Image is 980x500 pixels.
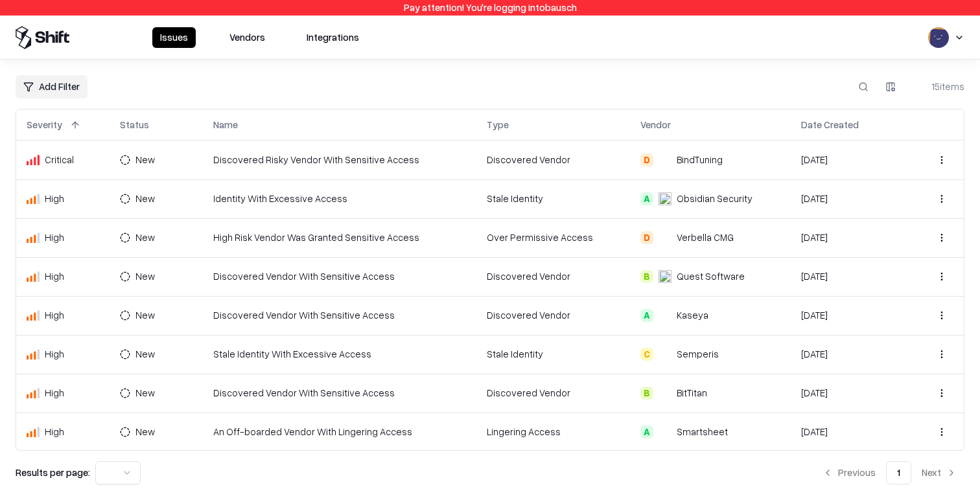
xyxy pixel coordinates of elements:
[640,387,653,400] div: B
[135,386,155,400] div: New
[791,141,911,179] td: [DATE]
[27,269,99,283] div: High
[135,425,155,438] div: New
[677,192,752,205] div: Obsidian Security
[677,386,707,400] div: BitTitan
[299,27,367,48] button: Integrations
[677,425,728,438] div: Smartsheet
[16,466,90,479] p: Results per page:
[203,179,477,218] td: Identity With Excessive Access
[135,231,155,244] div: New
[16,75,87,98] button: Add Filter
[677,269,745,283] div: Quest Software
[27,308,99,322] div: High
[640,192,653,205] div: A
[476,374,630,413] td: Discovered Vendor
[120,422,174,442] button: New
[27,386,99,400] div: High
[640,153,653,166] div: D
[27,231,99,244] div: High
[791,335,911,374] td: [DATE]
[27,347,99,361] div: High
[487,118,509,131] div: Type
[791,296,911,335] td: [DATE]
[815,461,964,484] nav: pagination
[913,80,964,93] div: 15 items
[677,153,723,166] div: BindTuning
[659,192,671,205] img: Obsidian Security
[640,348,653,361] div: C
[135,308,155,322] div: New
[222,27,273,48] button: Vendors
[476,296,630,335] td: Discovered Vendor
[203,335,477,374] td: Stale Identity With Excessive Access
[640,270,653,283] div: B
[27,192,99,205] div: High
[677,231,734,244] div: Verbella CMG
[120,383,174,403] button: New
[120,344,174,365] button: New
[791,413,911,451] td: [DATE]
[659,309,671,322] img: Kaseya
[27,118,62,131] div: Severity
[640,231,653,244] div: D
[476,179,630,218] td: Stale Identity
[135,269,155,283] div: New
[120,305,174,326] button: New
[120,227,174,248] button: New
[791,179,911,218] td: [DATE]
[659,231,671,244] img: Verbella CMG
[677,347,719,361] div: Semperis
[203,141,477,179] td: Discovered Risky Vendor With Sensitive Access
[135,192,155,205] div: New
[791,257,911,296] td: [DATE]
[659,270,671,283] img: Quest Software
[476,218,630,257] td: Over Permissive Access
[476,413,630,451] td: Lingering Access
[640,309,653,322] div: A
[476,141,630,179] td: Discovered Vendor
[659,387,671,400] img: BitTitan
[476,335,630,374] td: Stale Identity
[120,188,174,209] button: New
[27,153,99,166] div: Critical
[791,374,911,413] td: [DATE]
[203,374,477,413] td: Discovered Vendor With Sensitive Access
[135,347,155,361] div: New
[801,118,859,131] div: Date Created
[659,348,671,361] img: Semperis
[203,296,477,335] td: Discovered Vendor With Sensitive Access
[203,413,477,451] td: An Off-boarded Vendor With Lingering Access
[203,218,477,257] td: High Risk Vendor Was Granted Sensitive Access
[886,461,911,484] button: 1
[791,218,911,257] td: [DATE]
[476,257,630,296] td: Discovered Vendor
[27,425,99,438] div: High
[120,150,174,170] button: New
[213,118,238,131] div: Name
[152,27,196,48] button: Issues
[677,308,708,322] div: Kaseya
[659,426,671,438] img: Smartsheet
[135,153,155,166] div: New
[120,118,149,131] div: Status
[640,118,671,131] div: Vendor
[203,257,477,296] td: Discovered Vendor With Sensitive Access
[120,266,174,287] button: New
[659,153,671,166] img: BindTuning
[640,426,653,438] div: A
